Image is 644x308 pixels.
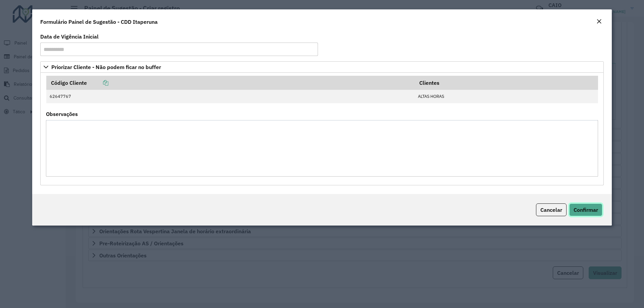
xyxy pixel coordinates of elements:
[87,79,108,86] a: Copiar
[46,76,415,90] th: Código Cliente
[536,203,567,216] button: Cancelar
[40,18,158,26] h4: Formulário Painel de Sugestão - CDD Itaperuna
[415,90,598,103] td: ALTAS HORAS
[594,17,604,26] button: Close
[40,73,604,185] div: Priorizar Cliente - Não podem ficar no buffer
[40,33,99,41] label: Data de Vigência Inicial
[51,64,161,70] span: Priorizar Cliente - Não podem ficar no buffer
[596,19,602,24] em: Fechar
[569,203,602,216] button: Confirmar
[40,61,604,73] a: Priorizar Cliente - Não podem ficar no buffer
[574,206,598,213] span: Confirmar
[415,76,598,90] th: Clientes
[540,206,562,213] span: Cancelar
[46,90,415,103] td: 62647767
[46,110,78,118] label: Observações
